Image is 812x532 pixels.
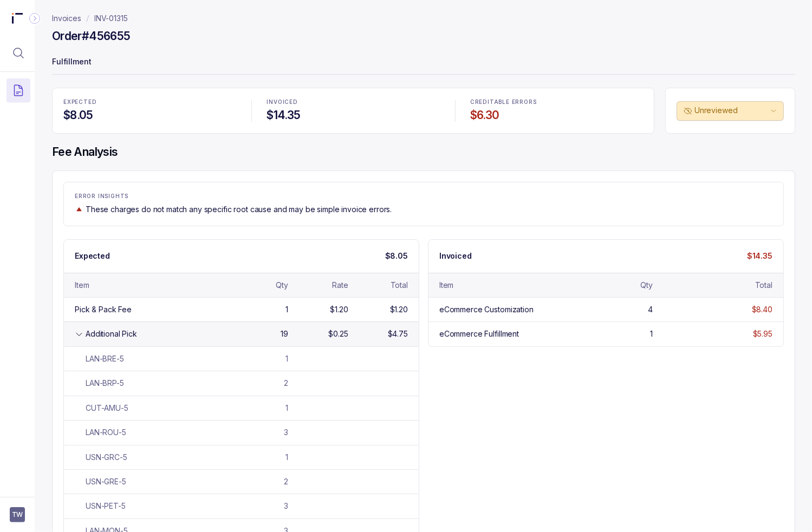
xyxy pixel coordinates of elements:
p: EXPECTED [63,99,236,106]
div: CUT-AMU-5 [75,403,128,413]
button: Menu Icon Button MagnifyingGlassIcon [7,41,30,65]
div: 1 [285,403,288,413]
p: $8.05 [385,251,408,261]
p: CREDITABLE ERRORS [470,99,643,106]
button: Unreviewed [677,101,784,121]
p: Fulfillment [52,52,795,74]
div: LAN-BRE-5 [75,353,124,364]
div: Pick & Pack Fee [75,304,132,315]
div: $8.40 [752,304,772,315]
div: USN-GRE-5 [75,476,126,487]
div: Total [755,280,772,291]
div: 1 [285,452,288,463]
a: Invoices [52,13,81,24]
div: $1.20 [330,304,348,315]
div: Qty [276,280,288,291]
div: 1 [650,329,653,339]
a: INV-01315 [94,13,128,24]
div: Rate [332,280,348,291]
h4: $6.30 [470,108,643,123]
div: USN-PET-5 [75,501,126,511]
div: eCommerce Fulfillment [439,329,519,339]
p: These charges do not match any specific root cause and may be simple invoice errors. [86,204,392,215]
div: 4 [648,304,653,315]
div: 2 [284,378,288,389]
div: Collapse Icon [28,12,41,25]
p: $14.35 [747,251,772,261]
div: 1 [285,353,288,364]
div: Item [75,280,89,291]
div: $1.20 [390,304,408,315]
button: User initials [10,507,25,522]
h4: $8.05 [63,108,236,123]
nav: breadcrumb [52,13,128,24]
h4: Fee Analysis [52,145,795,160]
div: Item [439,280,453,291]
p: Invoiced [439,251,472,261]
div: $4.75 [388,329,408,339]
p: ERROR INSIGHTS [75,193,772,200]
h4: $14.35 [267,108,439,123]
p: INVOICED [267,99,439,106]
div: 2 [284,476,288,487]
div: Total [391,280,408,291]
div: USN-GRC-5 [75,452,127,463]
div: Qty [640,280,653,291]
div: 19 [281,329,288,339]
img: trend image [75,205,83,213]
div: eCommerce Customization [439,304,534,315]
div: LAN-ROU-5 [75,427,126,438]
p: Unreviewed [694,105,768,116]
div: 1 [285,304,288,315]
button: Menu Icon Button DocumentTextIcon [7,78,30,102]
div: 3 [284,501,288,511]
div: 3 [284,427,288,438]
div: $0.25 [328,329,348,339]
div: LAN-BRP-5 [75,378,124,389]
p: Expected [75,251,110,261]
div: Additional Pick [86,329,137,339]
div: $5.95 [753,329,772,339]
h4: Order #456655 [52,29,130,44]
